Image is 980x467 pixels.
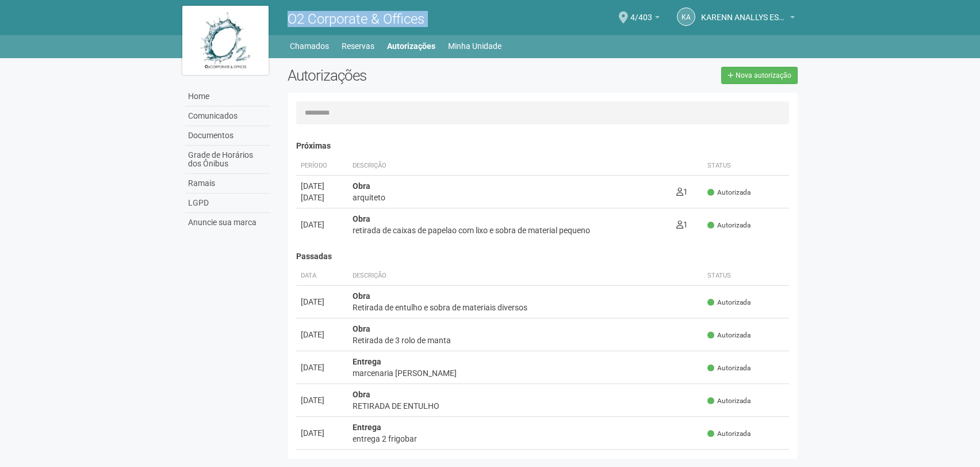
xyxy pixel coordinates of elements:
span: KARENN ANALLYS ESTELLA [701,2,787,22]
div: entrega 2 frigobar [353,433,698,445]
a: LGPD [185,193,270,213]
div: [DATE] [301,219,343,230]
div: [DATE] [301,427,343,439]
a: KARENN ANALLYS ESTELLA [701,14,795,24]
strong: Obra [353,181,370,191]
a: Ramais [185,174,270,193]
div: RETIRADA DE ENTULHO [353,400,698,412]
a: Chamados [290,38,329,54]
a: 4/403 [630,14,660,24]
strong: Obra [353,291,370,301]
span: Autorizada [707,363,751,373]
th: Status [703,267,789,286]
span: 1 [676,187,688,196]
div: [DATE] [301,296,343,307]
h2: Autorizações [288,67,534,84]
span: Autorizada [707,396,751,406]
div: marcenaria [PERSON_NAME] [353,367,698,379]
span: Nova autorização [736,71,791,79]
a: Nova autorização [721,67,798,84]
div: Retirada de 3 rolo de manta [353,335,698,346]
span: Autorizada [707,188,751,198]
a: KA [677,7,695,26]
span: 4/403 [630,2,652,22]
span: Autorizada [707,429,751,439]
strong: Entrega [353,357,381,366]
div: retirada de caixas de papelao com lixo e sobra de material pequeno [353,225,667,236]
div: arquiteto [353,192,667,203]
a: Anuncie sua marca [185,213,270,232]
th: Período [296,157,348,176]
div: [DATE] [301,180,343,192]
strong: Obra [353,390,370,399]
h4: Passadas [296,252,789,261]
span: Autorizada [707,221,751,230]
strong: Entrega [353,423,381,432]
strong: Obra [353,324,370,333]
div: [DATE] [301,362,343,373]
span: Autorizada [707,298,751,307]
div: [DATE] [301,329,343,340]
a: Grade de Horários dos Ônibus [185,146,270,174]
a: Minha Unidade [448,38,502,54]
strong: Obra [353,214,370,223]
div: Retirada de entulho e sobra de materiais diversos [353,302,698,313]
a: Autorizações [387,38,435,54]
th: Descrição [348,157,672,176]
a: Home [185,87,270,107]
img: logo.jpg [182,6,269,75]
span: 1 [676,220,688,229]
div: [DATE] [301,192,343,203]
span: Autorizada [707,331,751,340]
a: Reservas [342,38,374,54]
a: Documentos [185,126,270,146]
a: Comunicados [185,107,270,126]
th: Data [296,267,348,286]
th: Descrição [348,267,703,286]
div: [DATE] [301,394,343,406]
span: O2 Corporate & Offices [288,11,424,27]
h4: Próximas [296,142,789,150]
th: Status [703,157,789,176]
